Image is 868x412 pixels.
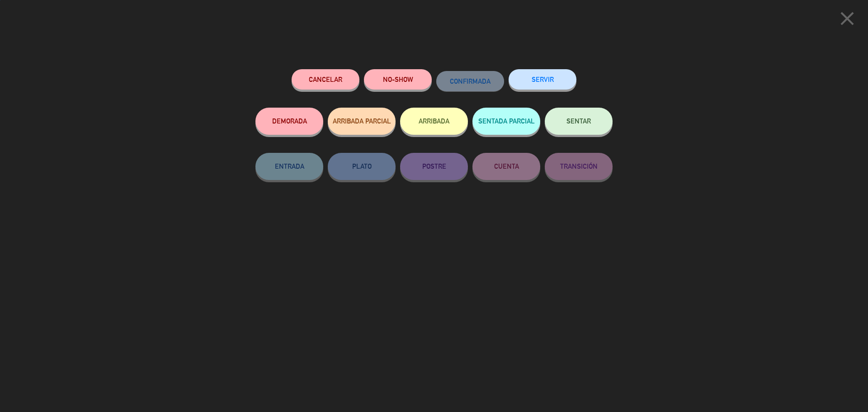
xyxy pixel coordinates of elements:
i: close [836,7,859,30]
button: ARRIBADA PARCIAL [328,108,396,135]
span: ARRIBADA PARCIAL [333,117,391,125]
button: NO-SHOW [364,69,432,90]
button: DEMORADA [255,108,323,135]
button: ENTRADA [255,153,323,180]
button: PLATO [328,153,396,180]
button: SENTAR [545,108,613,135]
button: close [833,7,861,33]
span: SENTAR [566,117,591,125]
button: CONFIRMADA [436,71,504,91]
button: TRANSICIÓN [545,153,613,180]
button: Cancelar [292,69,359,90]
button: ARRIBADA [400,108,468,135]
span: CONFIRMADA [450,77,491,85]
button: SERVIR [509,69,576,90]
button: POSTRE [400,153,468,180]
button: SENTADA PARCIAL [472,108,540,135]
button: CUENTA [472,153,540,180]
